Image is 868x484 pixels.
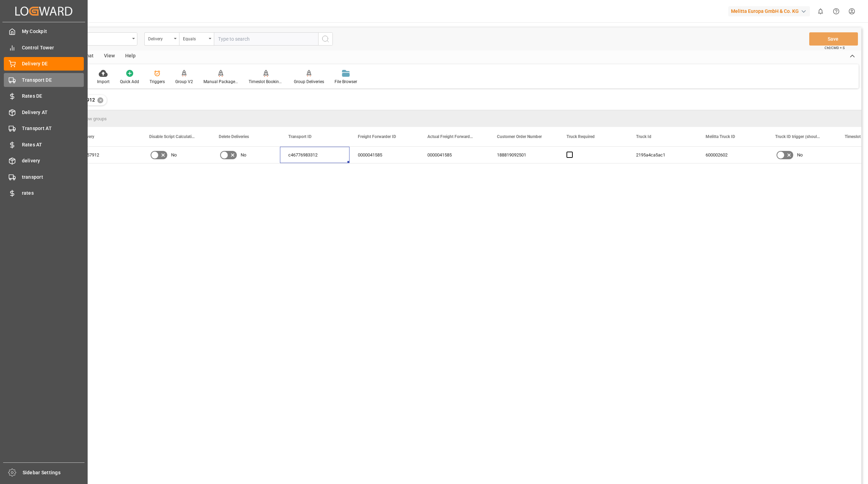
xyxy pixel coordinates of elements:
[825,45,845,50] span: Ctrl/CMD + S
[71,147,141,163] div: 92557912
[4,89,84,103] a: Rates DE
[22,125,84,132] span: Transport AT
[22,28,84,35] span: My Cockpit
[171,147,177,163] span: No
[22,189,84,197] span: rates
[22,44,84,51] span: Control Tower
[214,32,318,46] input: Type to search
[219,134,249,139] span: Delete Deliveries
[4,186,84,200] a: rates
[4,105,84,119] a: Delivery AT
[23,469,85,476] span: Sidebar Settings
[813,3,828,19] button: show 0 new notifications
[4,138,84,151] a: Rates AT
[97,97,103,103] div: ✕
[22,174,84,181] span: transport
[4,73,84,87] a: Transport DE
[497,134,542,139] span: Customer Order Number
[99,50,120,62] div: View
[203,79,238,85] div: Manual Package TypeDetermination
[697,147,767,163] div: 600002602
[22,141,84,148] span: Rates AT
[349,147,419,163] div: 0000041585
[419,147,489,163] div: 0000041585
[280,147,349,163] div: c46776983312
[566,134,595,139] span: Truck Required
[183,34,207,42] div: Equals
[4,170,84,184] a: transport
[4,122,84,135] a: Transport AT
[22,109,84,116] span: Delivery AT
[241,147,246,163] span: No
[358,134,396,139] span: Freight Forwarder ID
[120,79,139,85] div: Quick Add
[4,41,84,54] a: Control Tower
[179,32,214,46] button: open menu
[175,79,193,85] div: Group V2
[335,79,357,85] div: File Browser
[728,6,810,16] div: Melitta Europa GmbH & Co. KG
[148,34,172,42] div: Delivery
[775,134,822,139] span: Truck ID trigger (should be deleted in the future)
[120,50,141,62] div: Help
[22,60,84,67] span: Delivery DE
[489,147,558,163] div: 188819092501
[4,57,84,71] a: Delivery DE
[149,134,196,139] span: Disable Script Calculations
[22,92,84,100] span: Rates DE
[318,32,333,46] button: search button
[427,134,474,139] span: Actual Freight Forwarder ID
[150,79,165,85] div: Triggers
[22,76,84,84] span: Transport DE
[797,147,803,163] span: No
[22,157,84,164] span: delivery
[4,25,84,38] a: My Cockpit
[636,134,651,139] span: Truck Id
[249,79,283,85] div: Timeslot Booking Report
[809,32,858,46] button: Save
[628,147,697,163] div: 2195a4ca5ac1
[144,32,179,46] button: open menu
[728,5,813,18] button: Melitta Europa GmbH & Co. KG
[4,154,84,168] a: delivery
[828,3,844,19] button: Help Center
[294,79,324,85] div: Group Deliveries
[706,134,735,139] span: Melitta Truck ID
[97,79,110,85] div: Import
[288,134,312,139] span: Transport ID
